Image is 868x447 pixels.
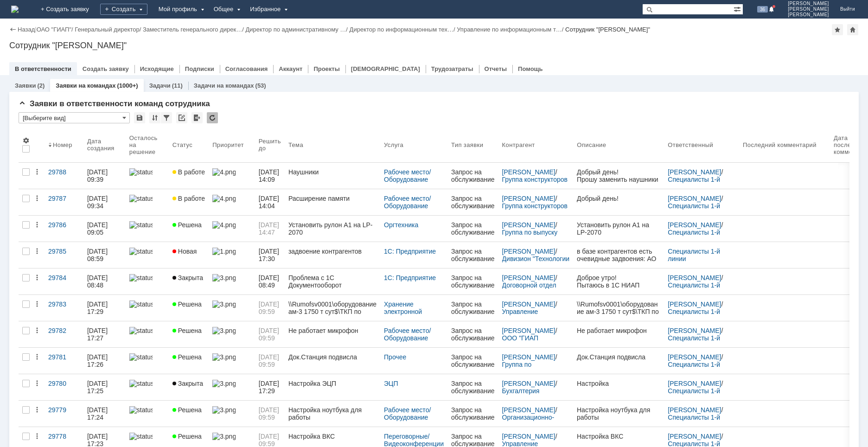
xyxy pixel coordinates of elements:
[668,221,721,229] a: [PERSON_NAME]
[87,168,109,183] div: [DATE] 09:39
[87,380,109,395] div: [DATE] 17:25
[169,127,209,163] th: Статус
[255,268,285,294] a: [DATE] 08:49
[350,26,453,33] a: Директор по информационным тех…
[255,216,285,242] a: [DATE] 14:47
[45,268,83,294] a: 29784
[129,406,153,414] img: statusbar-100 (1).png
[126,268,169,294] a: statusbar-100 (1).png
[259,195,281,210] span: [DATE] 14:04
[384,327,431,342] a: Рабочее место/Оборудование
[384,274,436,281] a: 1С: Предприятие
[126,242,169,268] a: statusbar-100 (1).png
[668,327,721,334] a: [PERSON_NAME]
[169,163,209,189] a: В работе
[350,26,457,33] div: /
[668,248,735,270] a: Специалисты 1-й линии [GEOGRAPHIC_DATA]
[126,189,169,215] a: statusbar-100 (1).png
[35,26,36,32] div: |
[48,300,80,308] div: 29783
[172,274,203,281] span: Закрыта
[668,353,721,361] a: [PERSON_NAME]
[87,353,109,368] div: [DATE] 17:26
[169,348,209,374] a: Решена
[11,6,19,13] a: Перейти на домашнюю страницу
[83,295,126,321] a: [DATE] 17:29
[45,348,83,374] a: 29781
[384,406,431,421] a: Рабочее место/Оборудование
[191,112,203,123] div: Экспорт списка
[255,374,285,400] a: [DATE] 17:29
[285,189,380,215] a: Расширение памяти
[83,163,126,189] a: [DATE] 09:39
[48,195,80,202] div: 29787
[255,242,285,268] a: [DATE] 17:30
[37,26,71,33] a: ОАО "ГИАП"
[83,348,126,374] a: [DATE] 17:26
[83,401,126,427] a: [DATE] 17:24
[668,176,735,198] a: Специалисты 1-й линии [GEOGRAPHIC_DATA]
[788,1,829,6] span: [PERSON_NAME]
[288,380,377,387] div: Настройка ЭЦП
[259,248,281,262] span: [DATE] 17:30
[212,433,236,440] img: 3.png
[45,163,83,189] a: 29788
[384,221,418,229] a: Оргтехника
[255,295,285,321] a: [DATE] 09:59
[83,374,126,400] a: [DATE] 17:25
[668,361,735,383] a: Специалисты 1-й линии [GEOGRAPHIC_DATA]
[129,274,153,281] img: statusbar-100 (1).png
[209,163,255,189] a: 4.png
[83,321,126,347] a: [DATE] 17:27
[502,176,569,191] a: Группа конструкторов №2
[172,353,202,361] span: Решена
[502,141,535,148] div: Контрагент
[447,163,498,189] a: Запрос на обслуживание
[245,26,349,33] div: /
[384,248,436,255] a: 1С: Предприятие
[668,281,735,304] a: Специалисты 1-й линии [GEOGRAPHIC_DATA]
[502,414,570,436] a: Организационно-методический отдел [GEOGRAPHIC_DATA]
[209,242,255,268] a: 1.png
[351,65,420,72] a: [DEMOGRAPHIC_DATA]
[83,65,129,72] a: Создать заявку
[87,327,109,342] div: [DATE] 17:27
[502,361,546,383] a: Группа по статическому оборудованию
[502,300,555,308] a: [PERSON_NAME]
[212,248,236,255] img: 1.png
[288,274,377,289] div: Проблема с 1С Документооборот
[129,248,153,255] img: statusbar-100 (1).png
[668,168,721,176] a: [PERSON_NAME]
[288,221,377,236] div: Установить рулон А1 на LP-2070
[384,195,431,210] a: Рабочее место/Оборудование
[176,112,187,123] div: Скопировать ссылку на список
[209,268,255,294] a: 3.png
[457,26,565,33] div: /
[288,327,377,334] div: Не работает микрофон
[129,380,153,387] img: statusbar-100 (1).png
[126,321,169,347] a: statusbar-100 (1).png
[87,221,109,236] div: [DATE] 09:05
[129,433,153,440] img: statusbar-100 (1).png
[48,380,80,387] div: 29780
[384,300,424,323] a: Хранение электронной информации
[384,353,406,361] a: Прочее
[87,274,109,289] div: [DATE] 08:48
[83,242,126,268] a: [DATE] 08:59
[83,216,126,242] a: [DATE] 09:05
[169,242,209,268] a: Новая
[502,229,560,251] a: Группа по выпуску документации и архиву
[207,112,218,123] div: Обновлять список
[288,195,377,202] div: Расширение памяти
[75,26,143,33] div: /
[288,141,303,148] div: Тема
[288,433,377,440] div: Настройка ВКС
[259,327,281,342] span: [DATE] 09:59
[259,300,281,315] span: [DATE] 09:59
[129,327,153,334] img: statusbar-100 (1).png
[129,195,153,202] img: statusbar-100 (1).png
[126,163,169,189] a: statusbar-100 (1).png
[259,221,281,236] span: [DATE] 14:47
[502,248,555,255] a: [PERSON_NAME]
[447,295,498,321] a: Запрос на обслуживание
